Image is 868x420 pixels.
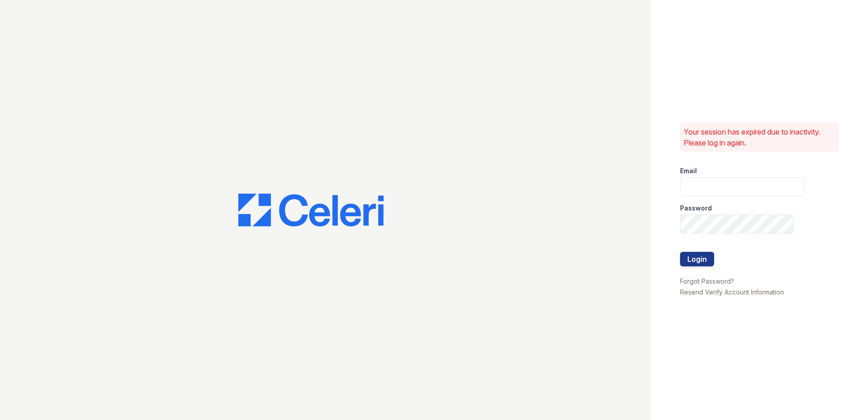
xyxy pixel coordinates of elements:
[684,126,835,148] p: Your session has expired due to inactivity. Please log in again.
[238,194,384,226] img: CE_Logo_Blue-a8612792a0a2168367f1c8372b55b34899dd931a85d93a1a3d3e32e68fde9ad4.png
[680,204,712,213] label: Password
[680,166,697,175] label: Email
[680,288,784,296] a: Resend Verify Account Information
[680,277,734,285] a: Forgot Password?
[680,252,714,266] button: Login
